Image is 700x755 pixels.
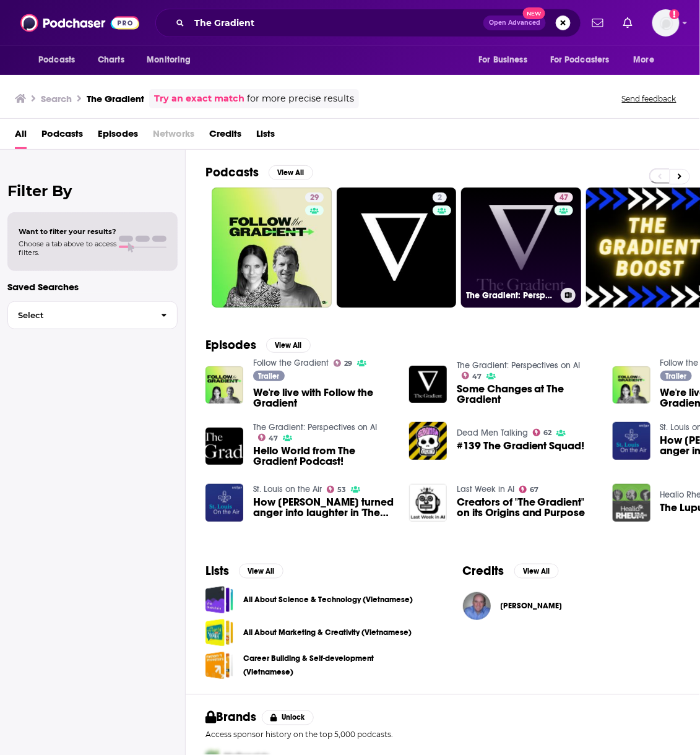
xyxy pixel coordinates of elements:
[344,361,352,366] span: 29
[462,372,482,379] a: 47
[463,563,559,579] a: CreditsView All
[205,428,243,465] img: Hello World from The Gradient Podcast!
[457,360,581,371] a: The Gradient: Perspectives on AI
[555,192,573,202] a: 47
[470,48,543,72] button: open menu
[269,165,313,180] button: View All
[19,227,116,236] span: Want to filter your results?
[253,387,394,408] span: We're live with Follow the Gradient
[652,9,680,37] span: Logged in as AlkaNara
[625,48,670,72] button: open menu
[209,124,241,149] span: Credits
[483,15,546,30] button: Open AdvancedNew
[205,619,233,647] a: All About Marketing & Creativity (Vietnamese)
[19,239,116,257] span: Choose a tab above to access filters.
[530,487,538,493] span: 67
[461,188,581,308] a: 47The Gradient: Perspectives on AI
[438,192,442,204] span: 2
[542,48,628,72] button: open menu
[147,51,191,69] span: Monitoring
[98,51,124,69] span: Charts
[212,188,332,308] a: 29
[30,48,91,72] button: open menu
[613,366,650,404] img: We're live with Follow the Gradient!
[205,563,229,579] h2: Lists
[258,373,279,380] span: Trailer
[153,124,194,149] span: Networks
[457,428,528,438] a: Dead Men Talking
[634,51,655,69] span: More
[409,484,447,522] img: Creators of "The Gradient" on its Origins and Purpose
[457,484,514,494] a: Last Week in AI
[665,373,686,380] span: Trailer
[269,436,278,441] span: 47
[15,124,27,149] a: All
[205,484,243,522] img: How Steph Del Rosso turned anger into laughter in 'The Gradient'
[8,311,151,319] span: Select
[560,192,568,204] span: 47
[310,192,319,204] span: 29
[205,710,257,725] h2: Brands
[205,730,680,740] p: Access sponsor history on the top 5,000 podcasts.
[247,92,354,106] span: for more precise results
[501,601,563,611] a: Declan Brennan
[7,301,178,329] button: Select
[243,652,423,679] a: Career Building & Self-development (Vietnamese)
[463,592,491,620] img: Declan Brennan
[258,434,279,441] a: 47
[409,422,447,460] img: #139 The Gradient Squad!
[41,93,72,105] h3: Search
[7,182,178,200] h2: Filter By
[457,497,598,518] a: Creators of "The Gradient" on its Origins and Purpose
[618,12,637,33] a: Show notifications dropdown
[138,48,207,72] button: open menu
[205,652,233,679] a: Career Building & Self-development (Vietnamese)
[253,497,394,518] span: How [PERSON_NAME] turned anger into laughter in 'The Gradient'
[305,192,324,202] a: 29
[205,366,243,404] img: We're live with Follow the Gradient
[205,586,233,614] a: All About Science & Technology (Vietnamese)
[262,710,314,725] button: Unlock
[205,165,259,180] h2: Podcasts
[87,93,144,105] h3: The Gradient
[472,374,482,379] span: 47
[457,384,598,405] span: Some Changes at The Gradient
[613,422,650,460] img: How Steph Del Rosso turned anger into laughter in 'The Gradient'
[523,7,545,19] span: New
[533,429,552,436] a: 62
[253,497,394,518] a: How Steph Del Rosso turned anger into laughter in 'The Gradient'
[154,92,244,106] a: Try an exact match
[457,441,585,451] span: #139 The Gradient Squad!
[501,601,563,611] span: [PERSON_NAME]
[256,124,275,149] a: Lists
[90,48,132,72] a: Charts
[98,124,138,149] span: Episodes
[463,586,681,626] button: Declan BrennanDeclan Brennan
[38,51,75,69] span: Podcasts
[587,12,608,33] a: Show notifications dropdown
[243,626,412,640] a: All About Marketing & Creativity (Vietnamese)
[670,9,680,19] svg: Add a profile image
[253,358,329,368] a: Follow the Gradient
[155,9,581,37] div: Search podcasts, credits, & more...
[266,338,311,353] button: View All
[618,93,680,104] button: Send feedback
[327,486,347,493] a: 53
[253,446,394,467] a: Hello World from The Gradient Podcast!
[466,290,556,301] h3: The Gradient: Perspectives on AI
[189,13,483,33] input: Search podcasts, credits, & more...
[514,564,559,579] button: View All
